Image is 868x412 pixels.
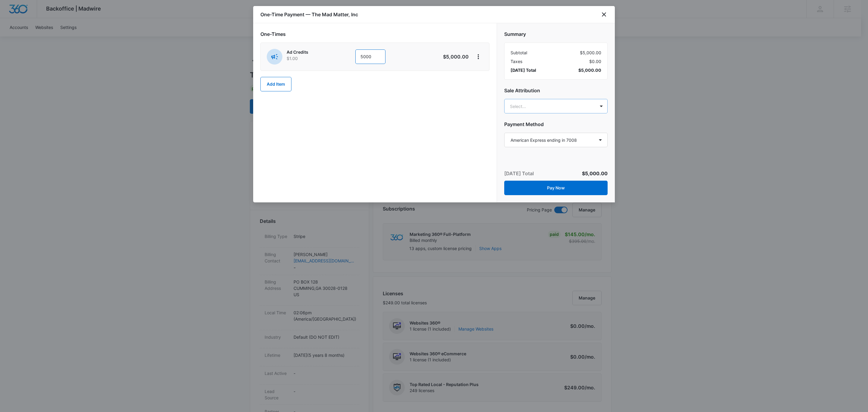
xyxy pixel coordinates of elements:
h2: Sale Attribution [504,87,608,94]
button: Pay Now [504,181,608,195]
span: [DATE] Total [511,67,536,73]
span: Subtotal [511,49,527,56]
input: 1 [355,49,385,64]
h2: Summary [504,30,608,38]
span: Taxes [511,58,522,65]
p: $5,000.00 [440,53,469,60]
h1: One-Time Payment — The Mad Matter, Inc [260,11,358,18]
span: $5,000.00 [582,170,608,176]
span: $5,000.00 [578,67,601,73]
button: View More [473,52,483,62]
p: Ad Credits [287,49,338,55]
div: $5,000.00 [511,49,601,56]
span: $0.00 [589,58,601,65]
h2: Payment Method [504,121,608,128]
button: Add Item [260,77,291,91]
button: close [600,11,608,18]
p: [DATE] Total [504,170,534,177]
p: $1.00 [287,55,338,62]
h2: One-Times [260,30,489,38]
